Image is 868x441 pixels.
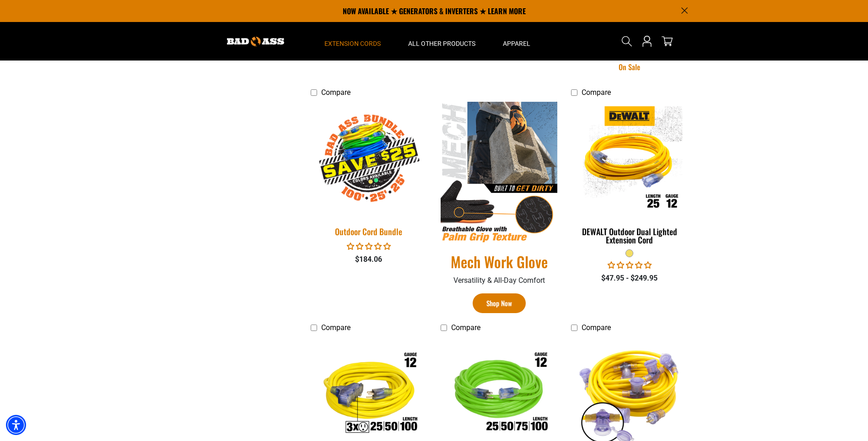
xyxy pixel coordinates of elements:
div: DEWALT Outdoor Dual Lighted Extension Cord [571,227,688,244]
summary: Extension Cords [311,22,394,61]
div: Outdoor Cord Bundle [311,227,427,236]
a: DEWALT Outdoor Dual Lighted Extension Cord DEWALT Outdoor Dual Lighted Extension Cord [571,102,688,249]
img: Bad Ass Extension Cords [227,37,284,46]
span: Extension Cords [324,39,381,48]
span: Compare [451,323,480,332]
img: Outdoor Cord Bundle [305,100,433,218]
summary: Apparel [489,22,544,61]
a: Outdoor Cord Bundle Outdoor Cord Bundle [311,102,427,241]
span: Compare [582,323,611,332]
div: Accessibility Menu [6,415,26,435]
span: Compare [321,88,350,97]
span: 0.00 stars [608,261,652,270]
span: Compare [321,323,350,332]
div: $47.95 - $249.95 [571,273,688,284]
img: DEWALT Outdoor Dual Lighted Extension Cord [572,106,687,211]
a: cart [660,36,674,47]
span: Apparel [503,39,530,48]
div: On Sale [571,63,688,71]
img: Mech Work Glove [441,102,557,243]
div: $184.06 [311,254,427,265]
a: Shop Now [473,293,526,313]
summary: All Other Products [394,22,489,61]
p: Versatility & All-Day Comfort [441,275,557,286]
span: Compare [582,88,611,97]
span: All Other Products [408,39,475,48]
a: Mech Work Glove [441,252,557,271]
a: Open this option [640,22,654,61]
summary: Search [620,34,634,49]
span: 0.00 stars [347,242,391,251]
